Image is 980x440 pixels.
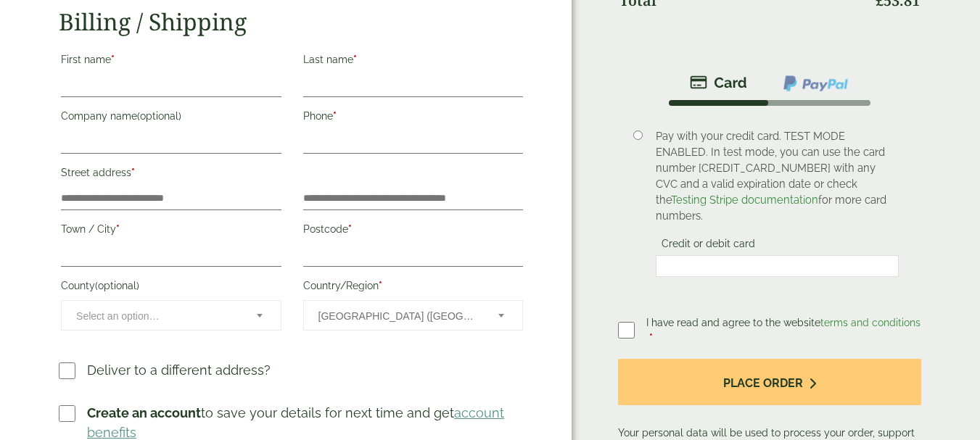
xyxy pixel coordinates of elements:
abbr: required [111,54,115,65]
label: Country/Region [303,275,524,300]
abbr: required [649,332,653,344]
h2: Billing / Shipping [59,8,525,36]
abbr: required [348,223,352,235]
label: Company name [61,106,281,130]
img: stripe.png [690,74,747,91]
iframe: PayPal Message 1 [618,37,921,54]
p: Deliver to a different address? [87,360,271,380]
span: (optional) [95,280,139,291]
a: Testing Stripe documentation [671,194,818,206]
abbr: required [353,54,357,65]
strong: Create an account [87,405,201,420]
label: First name [61,49,281,74]
span: Country/Region [303,300,524,331]
label: Street address [61,162,281,187]
abbr: required [131,167,135,178]
label: Town / City [61,219,281,244]
img: ppcp-gateway.png [782,74,849,93]
label: Credit or debit card [656,238,761,254]
abbr: required [379,280,382,291]
abbr: required [116,223,120,235]
span: (optional) [137,110,181,122]
iframe: Secure card payment input frame [660,260,894,273]
span: United Kingdom (UK) [318,301,479,331]
label: Phone [303,106,524,130]
span: County [61,300,281,331]
button: Place order [618,359,921,406]
span: I have read and agree to the website [646,317,921,328]
span: Select an option… [76,310,159,322]
a: terms and conditions [820,317,921,328]
label: Last name [303,49,524,74]
p: Pay with your credit card. TEST MODE ENABLED. In test mode, you can use the card number [CREDIT_C... [656,128,899,224]
abbr: required [333,110,337,122]
label: Postcode [303,219,524,244]
label: County [61,275,281,300]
